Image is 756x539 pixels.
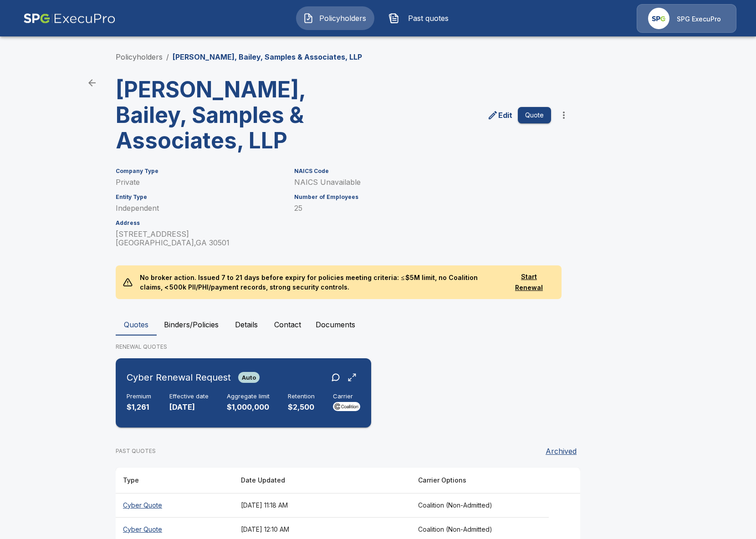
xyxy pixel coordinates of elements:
a: Policyholders [116,52,163,61]
p: NAICS Unavailable [294,178,551,187]
p: No broker action. Issued 7 to 21 days before expiry for policies meeting criteria: ≤ $5M limit, n... [133,265,503,299]
h6: Aggregate limit [227,393,270,400]
img: Carrier [333,402,360,411]
h6: Effective date [169,393,209,400]
p: RENEWAL QUOTES [116,343,640,351]
a: edit [485,108,514,122]
h6: Number of Employees [294,194,551,200]
img: Policyholders Icon [303,13,314,24]
button: more [555,106,573,124]
button: Policyholders IconPolicyholders [296,6,374,30]
p: [PERSON_NAME], Bailey, Samples & Associates, LLP [173,51,362,62]
button: Start Renewal [504,269,555,296]
th: Carrier Options [411,468,549,493]
span: Past quotes [403,13,453,24]
p: [STREET_ADDRESS] [GEOGRAPHIC_DATA] , GA 30501 [116,230,283,247]
button: Details [226,314,267,336]
h6: Cyber Renewal Request [127,370,231,385]
button: Quote [518,107,551,124]
h6: Retention [288,393,315,400]
h3: [PERSON_NAME], Bailey, Samples & Associates, LLP [116,77,341,153]
p: Private [116,178,283,187]
th: Date Updated [234,468,411,493]
th: Cyber Quote [116,493,234,517]
p: [DATE] [169,402,209,412]
h6: Carrier [333,393,360,400]
h6: Address [116,220,283,226]
p: Independent [116,204,283,213]
button: Quotes [116,314,157,336]
p: 25 [294,204,551,213]
p: $1,261 [127,402,151,412]
p: $2,500 [288,402,315,412]
h6: Premium [127,393,151,400]
li: / [166,51,169,62]
p: Edit [498,110,512,121]
th: [DATE] 11:18 AM [234,493,411,517]
h6: Entity Type [116,194,283,200]
p: PAST QUOTES [116,447,156,455]
button: Archived [542,442,580,460]
a: back [83,74,101,92]
button: Documents [308,314,363,336]
span: Policyholders [317,13,368,24]
img: Agency Icon [648,8,669,29]
button: Contact [267,314,308,336]
h6: Company Type [116,168,283,174]
h6: NAICS Code [294,168,551,174]
th: Coalition (Non-Admitted) [411,493,549,517]
th: Type [116,468,234,493]
img: Past quotes Icon [388,13,399,24]
p: $1,000,000 [227,402,270,412]
nav: breadcrumb [116,51,362,62]
span: Auto [238,374,260,381]
button: Past quotes IconPast quotes [382,6,460,30]
img: AA Logo [23,4,116,33]
a: Agency IconSPG ExecuPro [637,4,736,33]
div: policyholder tabs [116,314,640,336]
button: Binders/Policies [157,314,226,336]
p: SPG ExecuPro [677,15,721,24]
